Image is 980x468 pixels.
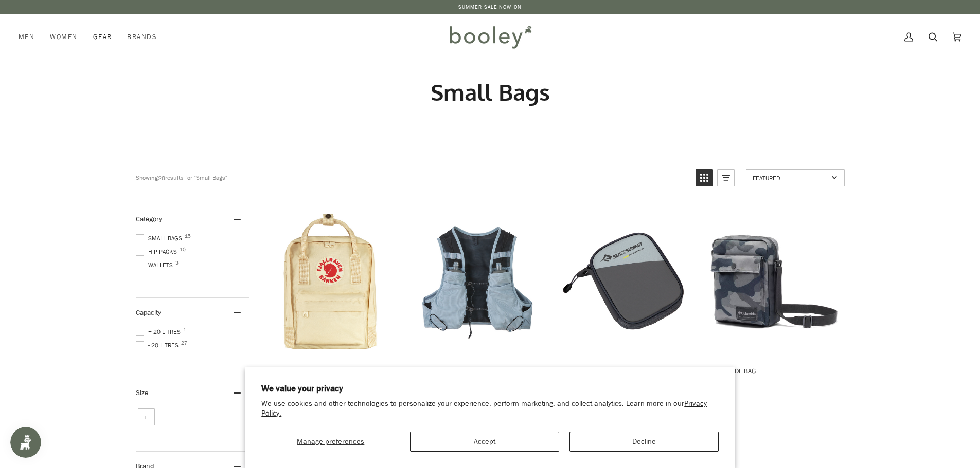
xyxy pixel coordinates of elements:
h2: We value your privacy [261,383,719,395]
span: Hip Packs [136,247,180,256]
span: Small Bags [136,234,185,243]
span: 3 [175,260,179,266]
span: Manage preferences [297,437,364,446]
span: + 20 Litres [136,327,184,336]
span: 27 [181,341,187,346]
a: SUMMER SALE NOW ON [458,3,522,11]
a: Sort options [746,169,845,186]
a: Brands [119,14,165,60]
span: Wallets [136,260,176,270]
span: Size: L [138,408,155,425]
span: Gear [93,32,112,42]
span: Slope Runner Endurance Vest 3L [412,366,545,376]
span: 15 [185,234,191,239]
button: Decline [569,432,719,452]
span: Zigzag Side Bag [707,366,841,376]
a: Zigzag Side Bag [706,204,842,404]
a: View list mode [717,169,735,186]
span: Capacity [136,308,161,317]
img: Sea to Summit RFID Travel Wallet - Small High Rise - Booley Galway [558,214,694,350]
span: Women [50,32,77,42]
span: Category [136,214,162,224]
p: We use cookies and other technologies to personalize your experience, perform marketing, and coll... [261,399,719,419]
div: Showing results for "Small Bags" [136,169,688,186]
a: Gear [85,14,120,60]
iframe: Button to open loyalty program pop-up [10,427,41,458]
span: Kanken Mini [264,366,397,376]
a: Kanken Mini [262,204,399,404]
img: Fjallraven Kanken Mini Light Oak - Booley Galway [262,214,399,350]
span: Brands [127,32,157,42]
a: View grid mode [696,169,713,186]
a: Men [19,14,42,60]
h1: Small Bags [136,78,845,106]
button: Manage preferences [261,432,400,452]
span: Size [136,388,148,398]
span: Columbia [707,378,841,387]
span: Featured [753,174,828,182]
span: - 20 Litres [136,341,182,350]
a: Privacy Policy. [261,399,707,418]
a: Slope Runner Endurance Vest 3L [410,204,546,404]
a: RFID Travel Wallet - Small [558,204,694,404]
img: Booley [445,22,535,52]
span: RFID Travel Wallet - Small [560,366,693,376]
b: 28 [158,174,165,182]
img: Columbia Zigzag Side Bag Black Mod Camo - Booley Galway [706,214,842,350]
span: 1 [183,327,186,332]
img: Patagonia Slope Runner Endurance Vest 3L Steam Blue - Booley Galway [410,214,546,350]
button: Accept [410,432,559,452]
span: Men [19,32,34,42]
a: Women [42,14,85,60]
span: 10 [180,247,186,252]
